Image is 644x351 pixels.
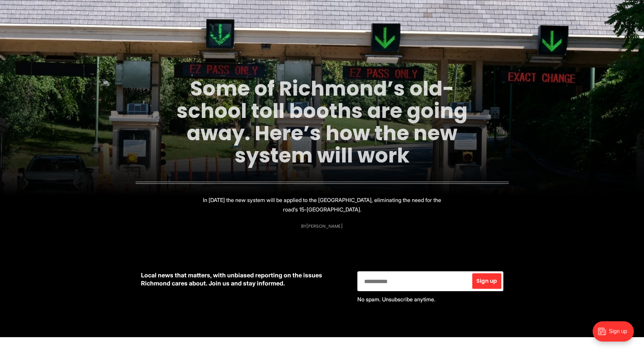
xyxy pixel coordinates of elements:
span: Sign up [476,278,497,284]
button: Sign up [472,273,501,289]
span: No spam. Unsubscribe anytime. [357,296,435,303]
p: Local news that matters, with unbiased reporting on the issues Richmond cares about. Join us and ... [141,271,347,287]
a: Some of Richmond’s old-school toll booths are going away. Here’s how the new system will work [176,74,468,170]
iframe: portal-trigger [587,318,644,351]
p: In [DATE] the new system will be applied to the [GEOGRAPHIC_DATA], eliminating the need for the r... [202,195,443,214]
div: By [301,224,343,229]
a: [PERSON_NAME] [306,223,343,229]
